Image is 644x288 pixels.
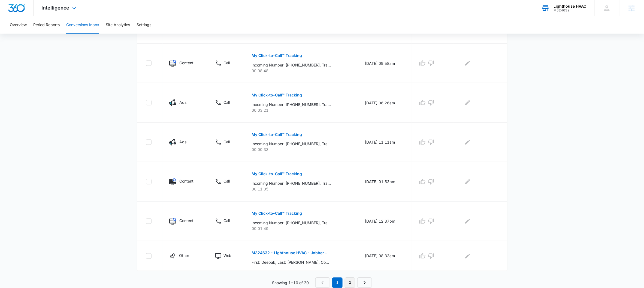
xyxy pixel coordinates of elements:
[252,212,302,216] p: My Click-to-Call™ Tracking
[252,102,331,107] p: Incoming Number: [PHONE_NUMBER], Tracking Number: [PHONE_NUMBER], Ring To: [PHONE_NUMBER], Caller...
[179,139,186,145] p: Ads
[252,68,352,74] p: 00:08:48
[252,247,331,260] button: M324632 - Lighthouse HVAC - Jobber - New Request Form
[252,260,331,265] p: First: Deepak, Last: [PERSON_NAME], Company: SEO Services, Email: [EMAIL_ADDRESS][DOMAIN_NAME], P...
[10,16,27,34] button: Overview
[357,278,372,288] a: Next Page
[179,99,186,105] p: Ads
[252,49,302,62] button: My Click-to-Call™ Tracking
[252,181,331,186] p: Incoming Number: [PHONE_NUMBER], Tracking Number: [PHONE_NUMBER], Ring To: [PHONE_NUMBER], Caller...
[358,44,412,83] td: [DATE] 09:58am
[252,93,302,97] p: My Click-to-Call™ Tracking
[272,280,309,286] p: Showing 1-10 of 20
[33,16,60,34] button: Period Reports
[42,5,69,11] span: Intelligence
[106,16,130,34] button: Site Analytics
[179,178,193,184] p: Content
[252,251,331,255] p: M324632 - Lighthouse HVAC - Jobber - New Request Form
[223,253,232,259] p: Web
[463,98,472,107] button: Edit Comments
[358,241,412,271] td: [DATE] 08:33am
[223,139,230,145] p: Call
[252,226,352,232] p: 00:01:49
[252,141,331,147] p: Incoming Number: [PHONE_NUMBER], Tracking Number: [PHONE_NUMBER], Ring To: [PHONE_NUMBER], Caller...
[223,218,230,224] p: Call
[358,162,412,202] td: [DATE] 01:53pm
[252,54,302,57] p: My Click-to-Call™ Tracking
[252,62,331,68] p: Incoming Number: [PHONE_NUMBER], Tracking Number: [PHONE_NUMBER], Ring To: [PHONE_NUMBER], Caller...
[358,83,412,123] td: [DATE] 06:26am
[179,60,193,66] p: Content
[332,278,343,288] em: 1
[252,147,352,153] p: 00:00:33
[252,186,352,192] p: 00:11:05
[463,138,472,147] button: Edit Comments
[252,168,302,181] button: My Click-to-Call™ Tracking
[223,99,230,105] p: Call
[223,60,230,66] p: Call
[358,123,412,162] td: [DATE] 11:11am
[252,133,302,137] p: My Click-to-Call™ Tracking
[179,253,189,259] p: Other
[252,172,302,176] p: My Click-to-Call™ Tracking
[252,89,302,102] button: My Click-to-Call™ Tracking
[463,252,472,260] button: Edit Comments
[463,59,472,68] button: Edit Comments
[463,177,472,186] button: Edit Comments
[463,217,472,226] button: Edit Comments
[554,4,586,8] div: account name
[554,8,586,12] div: account id
[315,278,372,288] nav: Pagination
[137,16,151,34] button: Settings
[252,128,302,141] button: My Click-to-Call™ Tracking
[358,202,412,241] td: [DATE] 12:37pm
[345,278,355,288] a: Page 2
[252,220,331,226] p: Incoming Number: [PHONE_NUMBER], Tracking Number: [PHONE_NUMBER], Ring To: [PHONE_NUMBER], Caller...
[66,16,99,34] button: Conversions Inbox
[179,218,193,224] p: Content
[252,207,302,220] button: My Click-to-Call™ Tracking
[252,107,352,113] p: 00:03:21
[223,178,230,184] p: Call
